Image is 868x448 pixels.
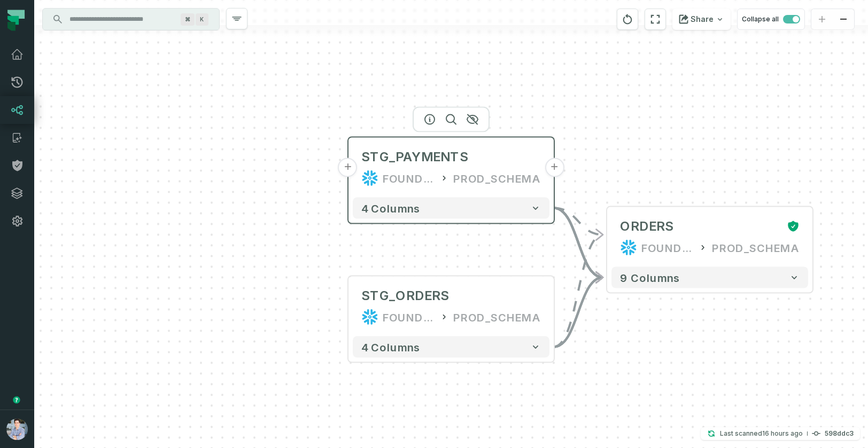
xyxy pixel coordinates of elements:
button: Share [672,9,731,30]
img: avatar of Alon Nafta [6,419,28,440]
g: Edge from 065ad36bfe8571d0d37ef1ec05f417fb to 0dd85c77dd217d0afb16c7d4fb3eff19 [554,235,603,347]
button: Collapse all [737,9,805,30]
div: STG_PAYMENTS [361,148,468,166]
span: 4 columns [361,202,420,215]
div: Tooltip anchor [12,395,21,405]
button: zoom out [833,9,854,30]
button: Last scanned[DATE] 9:16:32 PM598ddc3 [701,427,860,440]
div: Certified [782,220,800,233]
relative-time: Sep 21, 2025, 9:16 PM EDT [762,429,803,437]
div: PROD_SCHEMA [453,170,541,187]
div: ORDERS [620,218,673,235]
p: Last scanned [720,428,803,439]
div: PROD_SCHEMA [453,309,541,326]
div: FOUNDATIONAL_DB [641,239,694,256]
span: Press ⌘ + K to focus the search bar [196,13,208,26]
div: STG_ORDERS [361,287,449,304]
h4: 598ddc3 [825,430,854,437]
span: 4 columns [361,341,420,353]
span: 9 columns [620,271,680,284]
div: PROD_SCHEMA [712,239,800,256]
div: FOUNDATIONAL_DB [383,170,435,187]
span: Press ⌘ + K to focus the search bar [181,13,195,26]
g: Edge from c8867c613c347eb7857e509391c84b7d to 0dd85c77dd217d0afb16c7d4fb3eff19 [554,208,603,235]
button: + [545,158,564,177]
button: + [338,158,358,177]
div: FOUNDATIONAL_DB [383,309,435,326]
g: Edge from c8867c613c347eb7857e509391c84b7d to 0dd85c77dd217d0afb16c7d4fb3eff19 [554,208,603,278]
